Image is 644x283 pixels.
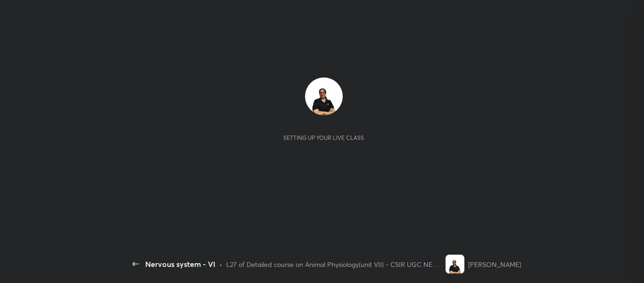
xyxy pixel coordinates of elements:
div: [PERSON_NAME] [468,259,521,269]
div: Nervous system - VI [145,258,215,270]
div: L27 of Detailed course on Animal Physiology(unit VII) - CSIR UGC NET [DATE] [226,259,442,269]
div: • [219,259,223,269]
div: Setting up your live class [283,134,364,141]
img: a1ea09021660488db1bc71b5356ddf31.jpg [305,77,343,115]
img: a1ea09021660488db1bc71b5356ddf31.jpg [446,255,464,274]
